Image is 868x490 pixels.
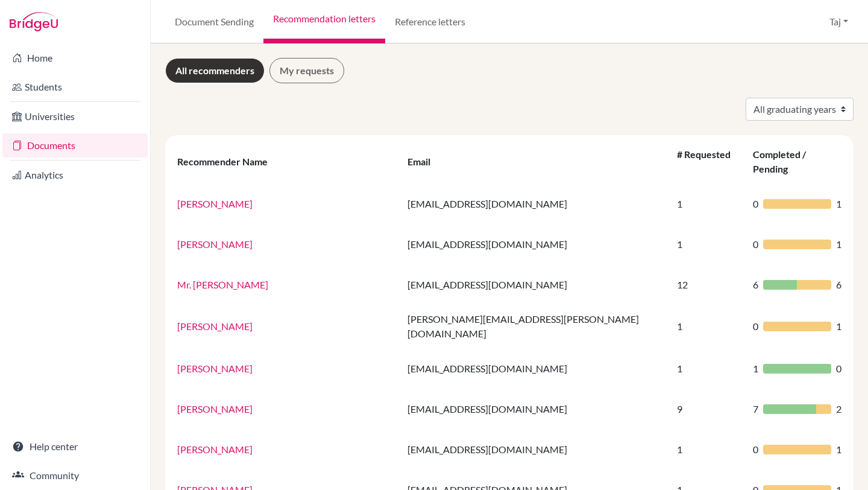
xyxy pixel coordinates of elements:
span: 0 [753,442,758,457]
span: 1 [836,442,841,457]
a: Students [2,75,148,99]
a: My requests [269,58,344,83]
span: 0 [836,361,841,376]
a: [PERSON_NAME] [177,403,253,415]
span: 1 [753,361,758,376]
span: 6 [836,278,841,292]
td: 1 [670,429,745,469]
td: 1 [670,305,745,348]
a: [PERSON_NAME] [177,238,253,250]
td: 12 [670,264,745,305]
td: [EMAIL_ADDRESS][DOMAIN_NAME] [400,429,670,469]
button: Taj [824,10,854,33]
span: 2 [836,402,841,416]
span: 1 [836,197,841,211]
a: Community [2,463,148,488]
td: [EMAIL_ADDRESS][DOMAIN_NAME] [400,389,670,429]
td: [EMAIL_ADDRESS][DOMAIN_NAME] [400,264,670,305]
div: # Requested [677,148,731,174]
a: All recommenders [165,58,265,83]
span: 0 [753,197,758,211]
a: [PERSON_NAME] [177,363,253,374]
a: [PERSON_NAME] [177,444,253,455]
td: 1 [670,183,745,224]
span: 0 [753,319,758,334]
span: 6 [753,278,758,292]
div: Email [407,156,442,167]
img: Bridge-U [10,12,58,31]
td: 9 [670,389,745,429]
td: [PERSON_NAME][EMAIL_ADDRESS][PERSON_NAME][DOMAIN_NAME] [400,305,670,348]
td: [EMAIL_ADDRESS][DOMAIN_NAME] [400,183,670,224]
a: Analytics [2,163,148,187]
a: [PERSON_NAME] [177,198,253,209]
div: Recommender Name [177,156,280,167]
a: [PERSON_NAME] [177,320,253,332]
td: [EMAIL_ADDRESS][DOMAIN_NAME] [400,348,670,389]
a: Help center [2,434,148,459]
a: Home [2,46,148,70]
span: 1 [836,319,841,334]
span: 1 [836,237,841,252]
span: 7 [753,402,758,416]
div: Completed / Pending [753,148,806,174]
td: 1 [670,348,745,389]
a: Universities [2,104,148,129]
a: Documents [2,133,148,157]
a: Mr. [PERSON_NAME] [177,279,268,290]
span: 0 [753,237,758,252]
td: [EMAIL_ADDRESS][DOMAIN_NAME] [400,224,670,264]
td: 1 [670,224,745,264]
